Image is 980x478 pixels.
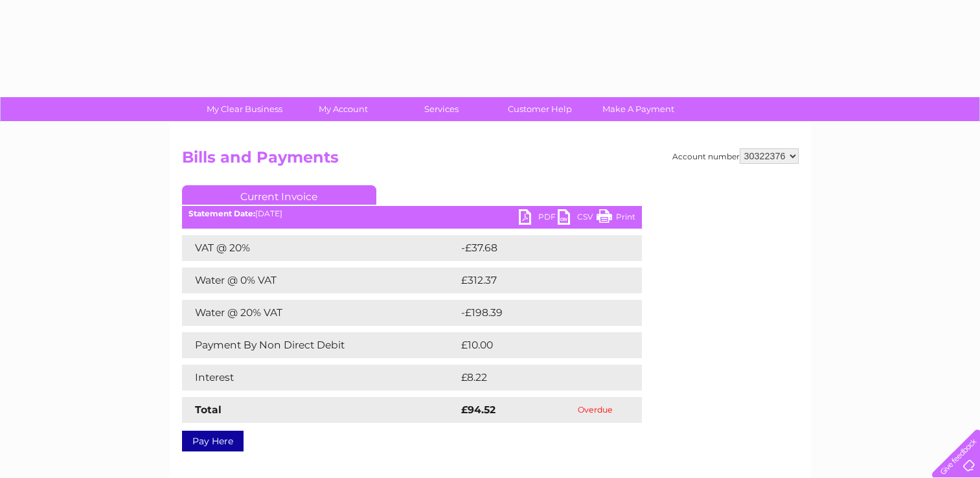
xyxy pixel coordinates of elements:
a: Make A Payment [585,97,692,121]
td: £10.00 [458,332,615,358]
a: Print [597,209,635,228]
td: Water @ 20% VAT [182,300,458,326]
td: Water @ 0% VAT [182,267,458,293]
a: Services [388,97,495,121]
strong: Total [195,404,222,416]
a: CSV [558,209,597,228]
td: Interest [182,365,458,391]
b: Statement Date: [188,209,255,218]
td: £312.37 [458,267,617,293]
a: Customer Help [486,97,593,121]
td: Payment By Non Direct Debit [182,332,458,358]
td: VAT @ 20% [182,235,458,261]
div: Account number [672,148,799,164]
td: -£37.68 [458,235,618,261]
td: Overdue [549,397,641,423]
a: My Account [290,97,396,121]
h2: Bills and Payments [182,148,799,173]
a: PDF [519,209,558,228]
a: Current Invoice [182,185,376,205]
strong: £94.52 [461,404,496,416]
td: £8.22 [458,365,611,391]
div: [DATE] [182,209,642,218]
td: -£198.39 [458,300,620,326]
a: My Clear Business [191,97,298,121]
a: Pay Here [182,431,244,451]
